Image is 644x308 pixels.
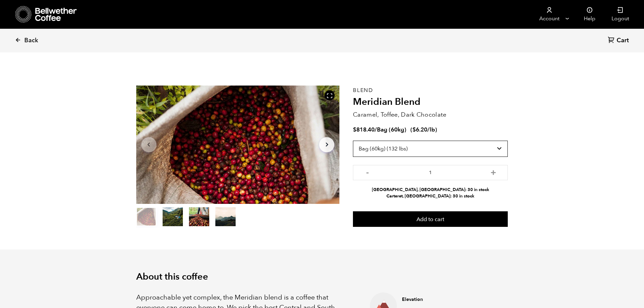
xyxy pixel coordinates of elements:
span: $ [412,126,416,134]
li: Carteret, [GEOGRAPHIC_DATA]: 30 in stock [353,193,508,199]
li: [GEOGRAPHIC_DATA], [GEOGRAPHIC_DATA]: 30 in stock [353,187,508,193]
button: Add to cart [353,211,508,227]
bdi: 818.40 [353,126,375,134]
span: $ [353,126,356,134]
span: Back [24,37,38,45]
span: Bag (60kg) [377,126,406,134]
span: /lb [427,126,435,134]
button: + [489,168,498,175]
button: - [363,168,372,175]
span: / [375,126,377,134]
h2: About this coffee [136,271,508,282]
bdi: 6.20 [412,126,427,134]
a: Cart [608,36,630,45]
span: Cart [617,37,629,45]
p: Caramel, Toffee, Dark Chocolate [353,110,508,119]
h4: Elevation [402,296,497,303]
h2: Meridian Blend [353,96,508,108]
span: ( ) [410,126,437,134]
